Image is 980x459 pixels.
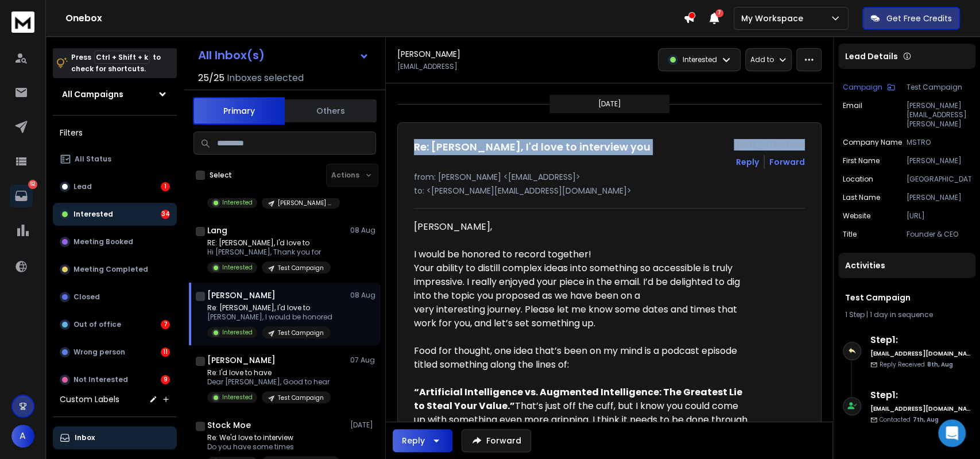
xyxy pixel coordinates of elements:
button: Campaign [843,83,895,92]
h1: Lang [207,225,227,236]
button: All Campaigns [53,83,177,106]
p: Test Campaign [278,329,324,337]
h6: [EMAIL_ADDRESS][DOMAIN_NAME] [870,404,971,413]
button: Get Free Credits [862,7,960,30]
p: Out of office [73,320,121,329]
span: 25 / 25 [198,71,224,85]
p: Interested [222,393,253,402]
p: Closed [73,292,100,302]
p: Email [843,101,862,129]
h1: [PERSON_NAME] [207,354,276,366]
button: Meeting Completed [53,258,177,281]
p: Do you have some times [207,442,340,452]
button: Reply [393,429,452,452]
button: Inbox [53,426,177,449]
p: Reply Received [880,360,953,369]
p: Wrong person [73,348,125,357]
h6: Step 1 : [870,388,971,402]
p: That’s just off the cuff, but I know you could come up with something even more gripping. I think... [414,372,749,454]
div: Reply [402,435,425,446]
p: Interested [683,55,717,64]
p: Meeting Completed [73,265,148,274]
button: Wrong person11 [53,341,177,364]
label: Select [210,171,232,180]
h3: Custom Labels [60,394,119,405]
div: 7 [161,320,170,329]
p: title [843,230,857,239]
button: Out of office7 [53,313,177,336]
p: Press to check for shortcuts. [71,52,161,75]
p: Re: We'd love to interview [207,433,340,442]
p: Inbox [75,433,95,442]
span: 7th, Aug [913,415,939,424]
p: Dear [PERSON_NAME], Good to hear [207,377,331,387]
button: Forward [462,429,531,452]
button: Closed [53,286,177,308]
p: All Status [75,155,111,164]
h3: Filters [53,125,177,141]
p: Re: I'd love to have [207,368,331,377]
p: My Workspace [741,13,808,24]
p: location [843,175,873,184]
p: [PERSON_NAME] Podcast [278,199,333,207]
p: [DATE] [598,99,621,109]
button: All Status [53,148,177,171]
button: A [11,425,34,448]
p: Interested [222,263,253,272]
div: Activities [838,253,975,278]
p: Get Free Credits [886,13,952,24]
h1: [PERSON_NAME] [207,290,276,301]
p: First Name [843,156,880,165]
p: Interested [222,198,253,207]
button: Not Interested9 [53,368,177,391]
div: 1 [161,182,170,191]
p: [PERSON_NAME][EMAIL_ADDRESS][PERSON_NAME] [907,101,971,129]
p: Test Campaign [278,264,324,272]
p: Food for thought, one idea that’s been on my mind is a podcast episode titled something along the... [414,344,749,372]
div: 11 [161,348,170,357]
p: 07 Aug [350,356,376,365]
p: to: <[PERSON_NAME][EMAIL_ADDRESS][DOMAIN_NAME]> [414,185,805,196]
div: Forward [769,156,805,168]
span: 1 Step [845,310,865,319]
span: Ctrl + Shift + k [94,51,150,64]
button: All Inbox(s) [189,44,378,67]
p: Interested [73,210,113,219]
h1: [PERSON_NAME] [397,48,460,60]
p: Contacted [880,415,939,424]
h3: Inboxes selected [227,71,304,85]
p: Not Interested [73,375,128,384]
p: Add to [750,55,774,64]
p: [DATE] : 03:43 am [734,139,805,151]
span: 7 [715,9,723,17]
p: Founder & CEO [907,230,971,239]
p: 08 Aug [350,226,376,235]
p: Lead Details [845,51,898,62]
p: Interested [222,328,253,337]
p: [URL] [907,211,971,221]
p: from: [PERSON_NAME] <[EMAIL_ADDRESS]> [414,171,805,183]
p: [EMAIL_ADDRESS] [397,62,458,71]
h1: Test Campaign [845,292,969,303]
p: [PERSON_NAME], I would be honored [207,313,332,322]
p: Company Name [843,138,902,147]
div: 9 [161,375,170,384]
button: Reply [736,156,759,168]
p: Last Name [843,193,880,202]
button: Lead1 [53,175,177,198]
h1: All Inbox(s) [198,49,265,61]
p: Meeting Booked [73,237,133,246]
h6: Step 1 : [870,333,971,347]
h6: [EMAIL_ADDRESS][DOMAIN_NAME] [870,349,971,358]
h1: Re: [PERSON_NAME], I'd love to interview you [414,139,650,155]
button: Primary [193,97,285,125]
p: [PERSON_NAME] [907,156,971,165]
span: 8th, Aug [927,360,953,369]
p: Your ability to distill complex ideas into something so accessible is truly impressive. I really ... [414,261,749,330]
p: 62 [28,180,37,189]
p: Re: [PERSON_NAME], I'd love to [207,303,332,313]
p: [PERSON_NAME] [907,193,971,202]
h1: All Campaigns [62,88,123,100]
